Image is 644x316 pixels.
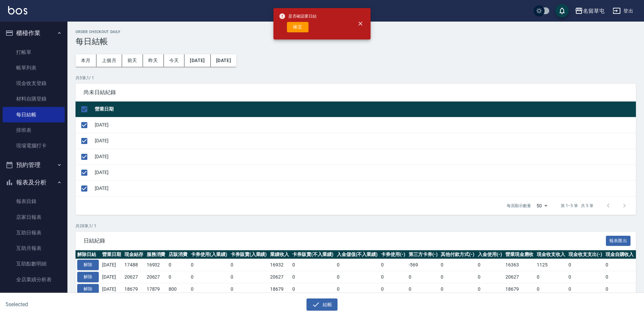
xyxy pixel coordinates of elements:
[76,37,636,46] h3: 每日結帳
[3,156,65,174] button: 預約管理
[77,284,99,294] button: 解除
[407,271,439,283] td: 0
[379,250,407,259] th: 卡券使用(-)
[3,209,65,225] a: 店家日報表
[335,283,380,295] td: 0
[476,259,504,271] td: 0
[572,4,607,18] button: 名留草屯
[93,149,636,165] td: [DATE]
[439,283,476,295] td: 0
[507,203,531,209] p: 每頁顯示數量
[3,24,65,42] button: 櫃檯作業
[335,250,380,259] th: 入金儲值(不入業績)
[122,54,143,67] button: 前天
[76,223,636,229] p: 共 28 筆, 1 / 1
[77,272,99,282] button: 解除
[3,138,65,153] a: 現場電腦打卡
[3,91,65,107] a: 材料自購登錄
[3,287,65,303] a: 營業統計分析表
[123,271,145,283] td: 20627
[534,197,550,215] div: 50
[268,283,291,295] td: 18679
[100,271,123,283] td: [DATE]
[229,250,269,259] th: 卡券販賣(入業績)
[439,259,476,271] td: 0
[8,6,27,15] img: Logo
[84,237,606,244] span: 日結紀錄
[96,54,122,67] button: 上個月
[439,271,476,283] td: 0
[93,117,636,133] td: [DATE]
[439,250,476,259] th: 其他付款方式(-)
[3,174,65,191] button: 報表及分析
[606,236,631,246] button: 報表匯出
[145,271,167,283] td: 20627
[379,259,407,271] td: 0
[100,283,123,295] td: [DATE]
[535,250,567,259] th: 現金收支收入
[167,250,189,259] th: 店販消費
[567,283,604,295] td: 0
[268,259,291,271] td: 16932
[407,259,439,271] td: -569
[3,225,65,240] a: 互助日報表
[3,60,65,76] a: 帳單列表
[335,259,380,271] td: 0
[189,283,229,295] td: 0
[167,283,189,295] td: 800
[93,180,636,196] td: [DATE]
[567,250,604,259] th: 現金收支支出(-)
[76,30,636,34] h2: Order checkout daily
[335,271,380,283] td: 0
[291,283,335,295] td: 0
[604,250,636,259] th: 現金自購收入
[535,283,567,295] td: 0
[167,271,189,283] td: 0
[100,259,123,271] td: [DATE]
[145,283,167,295] td: 17879
[604,259,636,271] td: 0
[291,250,335,259] th: 卡券販賣(不入業績)
[583,7,605,15] div: 名留草屯
[211,54,236,67] button: [DATE]
[504,283,535,295] td: 18679
[76,75,636,81] p: 共 5 筆, 1 / 1
[164,54,185,67] button: 今天
[167,259,189,271] td: 0
[3,194,65,209] a: 報表目錄
[100,250,123,259] th: 營業日期
[3,107,65,122] a: 每日結帳
[306,298,338,311] button: 結帳
[407,283,439,295] td: 0
[567,259,604,271] td: 0
[84,89,628,96] span: 尚未日結紀錄
[407,250,439,259] th: 第三方卡券(-)
[123,250,145,259] th: 現金結存
[604,271,636,283] td: 0
[229,259,269,271] td: 0
[476,283,504,295] td: 0
[189,259,229,271] td: 0
[287,22,309,32] button: 確定
[93,165,636,180] td: [DATE]
[189,250,229,259] th: 卡券使用(入業績)
[189,271,229,283] td: 0
[143,54,164,67] button: 昨天
[93,102,636,117] th: 營業日期
[555,4,569,18] button: save
[3,240,65,256] a: 互助月報表
[229,271,269,283] td: 0
[268,250,291,259] th: 業績收入
[93,133,636,149] td: [DATE]
[123,283,145,295] td: 18679
[504,259,535,271] td: 16363
[567,271,604,283] td: 0
[561,203,593,209] p: 第 1–5 筆 共 5 筆
[229,283,269,295] td: 0
[353,16,368,31] button: close
[3,45,65,60] a: 打帳單
[3,272,65,287] a: 全店業績分析表
[610,5,636,17] button: 登出
[379,271,407,283] td: 0
[268,271,291,283] td: 20627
